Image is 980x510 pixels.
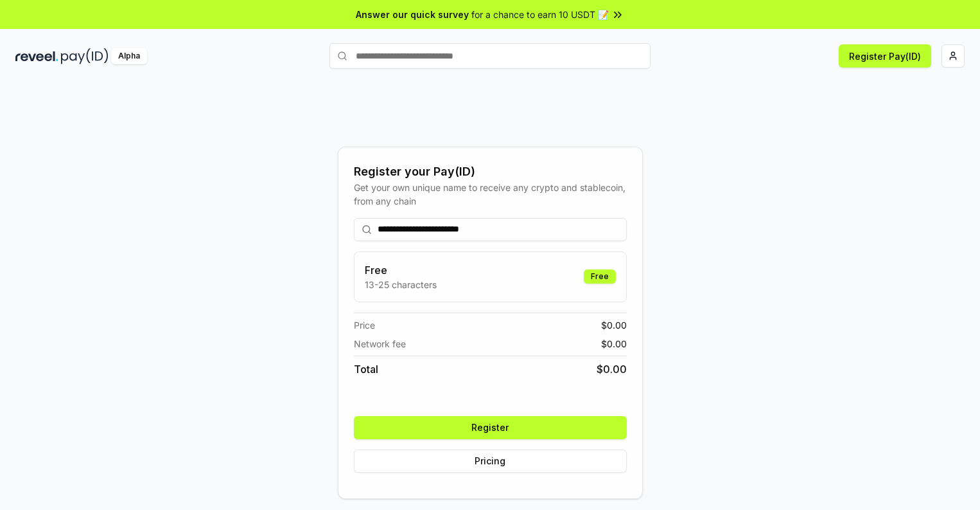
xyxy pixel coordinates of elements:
[111,48,147,64] div: Alpha
[354,450,627,473] button: Pricing
[471,8,609,21] span: for a chance to earn 10 USDT 📝
[584,269,616,284] div: Free
[354,181,627,208] div: Get your own unique name to receive any crypto and stablecoin, from any chain
[601,318,627,332] span: $ 0.00
[356,8,469,21] span: Answer our quick survey
[365,262,437,278] h3: Free
[601,337,627,351] span: $ 0.00
[354,318,375,332] span: Price
[354,163,627,181] div: Register your Pay(ID)
[839,44,931,68] button: Register Pay(ID)
[354,416,627,439] button: Register
[61,48,109,64] img: pay_id
[15,48,58,64] img: reveel_dark
[354,337,406,351] span: Network fee
[365,278,437,291] p: 13-25 characters
[354,361,378,377] span: Total
[597,361,627,377] span: $ 0.00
